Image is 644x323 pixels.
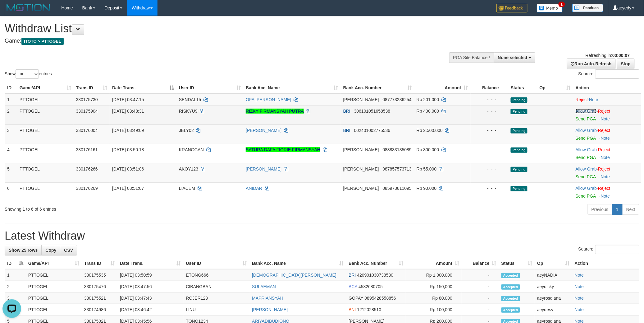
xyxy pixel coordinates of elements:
[598,109,610,114] a: Reject
[179,128,194,133] span: JELY02
[76,166,98,171] span: 330176266
[179,147,204,152] span: KRANGGAN
[576,116,596,121] a: Send PGA
[60,245,77,255] a: CSV
[82,258,118,269] th: Trans ID: activate to sort column ascending
[511,147,528,153] span: Pending
[112,186,144,191] span: [DATE] 03:51:07
[511,186,528,191] span: Pending
[567,59,616,69] a: Run Auto-Refresh
[576,147,597,152] a: Allow Grab
[64,248,73,253] span: CSV
[117,304,183,316] td: [DATE] 03:46:42
[117,293,183,304] td: [DATE] 03:47:43
[112,97,144,102] span: [DATE] 03:47:15
[21,38,64,45] span: ITOTO > PTTOGEL
[598,166,610,171] a: Reject
[622,204,639,215] a: Next
[26,269,82,281] td: PTTOGEL
[365,296,396,301] span: Copy 0895428558856 to clipboard
[82,281,118,293] td: 330175476
[496,4,528,12] img: Feedback.jpg
[5,105,17,124] td: 2
[252,296,283,301] a: MAPRIANSYAH
[501,307,520,313] span: Accepted
[176,82,243,94] th: User ID: activate to sort column ascending
[9,248,38,253] span: Show 25 rows
[246,186,262,191] a: ANIDAR
[417,166,437,171] span: Rp 55.000
[576,186,597,191] a: Allow Grab
[511,128,528,133] span: Pending
[17,94,74,105] td: PTTOGEL
[343,97,379,102] span: [PERSON_NAME]
[576,155,596,160] a: Send PGA
[589,97,599,102] a: Note
[406,304,462,316] td: Rp 100,000
[26,304,82,316] td: PTTOGEL
[462,293,499,304] td: -
[473,96,506,103] div: - - -
[414,82,471,94] th: Amount: activate to sort column ascending
[573,182,641,202] td: ·
[535,293,572,304] td: aeyrosdiana
[5,269,26,281] td: 1
[501,284,520,290] span: Accepted
[246,109,304,114] a: RIZKY FIRMANSYAH PUTRA
[535,269,572,281] td: aeyNADIA
[573,144,641,163] td: ·
[243,82,340,94] th: Bank Acc. Name: activate to sort column ascending
[252,307,288,312] a: [PERSON_NAME]
[5,69,52,79] label: Show entries
[184,293,250,304] td: ROJER123
[45,248,56,253] span: Copy
[354,128,391,133] span: Copy 002401002775536 to clipboard
[246,128,281,133] a: [PERSON_NAME]
[462,281,499,293] td: -
[184,258,250,269] th: User ID: activate to sort column ascending
[417,147,439,152] span: Rp 300.000
[473,108,506,114] div: - - -
[576,128,598,133] span: ·
[117,281,183,293] td: [DATE] 03:47:56
[349,307,356,312] span: BNI
[179,166,198,171] span: AKOY123
[383,166,412,171] span: Copy 087857573713 to clipboard
[249,258,346,269] th: Bank Acc. Name: activate to sort column ascending
[17,163,74,182] td: PTTOGEL
[494,52,535,63] button: None selected
[349,273,356,278] span: BRI
[5,124,17,144] td: 3
[5,144,17,163] td: 4
[179,186,195,191] span: LIACEM
[586,53,630,58] span: Refreshing in:
[179,109,198,114] span: RISKYU9
[76,186,98,191] span: 330176269
[184,281,250,293] td: CIBANGBAN
[349,296,363,301] span: GOPAY
[499,258,535,269] th: Status: activate to sort column ascending
[575,307,584,312] a: Note
[5,38,423,44] h4: Game:
[5,82,17,94] th: ID
[587,204,612,215] a: Previous
[5,245,42,255] a: Show 25 rows
[417,97,439,102] span: Rp 201.000
[601,155,610,160] a: Note
[17,82,74,94] th: Game/API: activate to sort column ascending
[359,284,383,289] span: Copy 4582680705 to clipboard
[473,185,506,191] div: - - -
[601,174,610,179] a: Note
[537,82,573,94] th: Op: activate to sort column ascending
[26,293,82,304] td: PTTOGEL
[74,82,110,94] th: Trans ID: activate to sort column ascending
[184,304,250,316] td: LINU
[573,94,641,105] td: ·
[417,109,439,114] span: Rp 400.000
[383,186,412,191] span: Copy 085973611095 to clipboard
[343,147,379,152] span: [PERSON_NAME]
[16,69,39,79] select: Showentries
[406,281,462,293] td: Rp 150,000
[578,245,639,254] label: Search:
[471,82,509,94] th: Balance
